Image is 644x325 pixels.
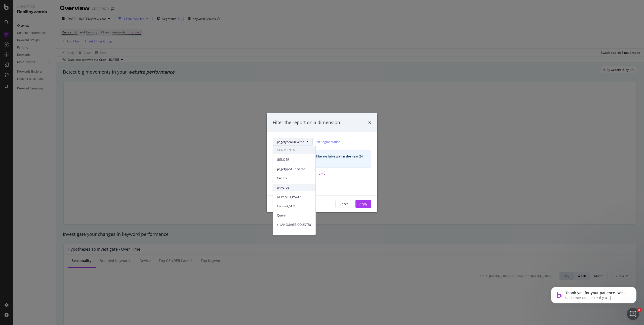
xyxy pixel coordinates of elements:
span: SEGMENTS [273,146,315,154]
div: times [368,119,371,126]
button: Cancel [335,200,353,208]
span: Query [277,213,311,218]
div: modal [267,113,377,212]
button: pagetype&universe [273,138,313,146]
div: Your segmentation will be available within the next 24 hours [284,154,365,163]
span: GENDER [277,157,311,162]
span: pagetype&universe [277,167,311,171]
span: NEW_SEO_PAGES [277,195,311,199]
div: Filter the report on a dimension [273,119,340,126]
span: s_LANGUAGE_COUNTRY [277,223,311,227]
div: Cancel [340,202,349,206]
button: Apply [355,200,371,208]
iframe: Intercom notifications message [543,276,644,311]
span: 5 [637,308,641,312]
span: universe [277,185,311,190]
iframe: Intercom live chat [627,308,639,320]
span: e-commerce [277,232,311,236]
span: Content_SEO [277,204,311,208]
span: pagetype&universe [277,140,304,144]
div: Apply [359,202,367,206]
span: CATEG [277,176,311,181]
a: Edit Segmentation [315,139,340,144]
div: info banner [273,150,371,167]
